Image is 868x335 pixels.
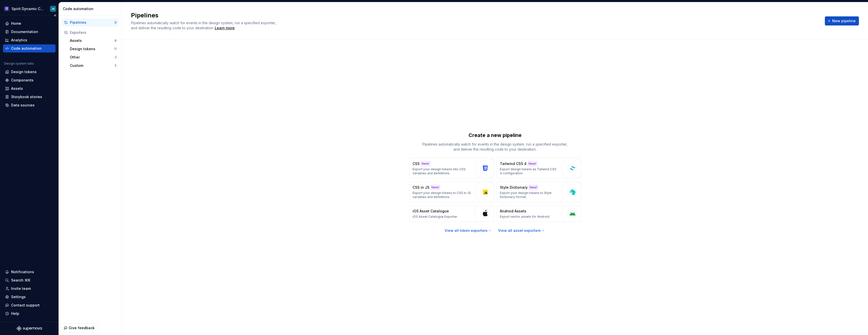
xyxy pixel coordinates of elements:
div: Documentation [11,29,38,34]
a: Code automation [3,44,56,52]
a: Learn more [215,25,235,31]
p: iOS Asset Catalogue Exporter [413,215,457,219]
div: Code automation [63,6,120,11]
p: Export your design tokens to Style Dictionary format. [500,191,559,199]
div: Design tokens [70,46,114,51]
button: Pipelines0 [62,18,119,26]
div: Home [11,21,21,26]
div: Custom [70,63,115,68]
div: New! [421,161,430,166]
p: Export design tokens as Tailwind CSS 4 configuration. [500,167,559,175]
div: 3 [115,55,117,59]
div: Storybook stories [11,94,42,99]
a: Design tokens [3,68,56,76]
button: iOS Asset CatalogueiOS Asset Catalogue Exporter [409,205,494,222]
button: CSSNew!Export your design tokens into CSS variables and definitions. [409,158,494,179]
span: New pipeline [832,18,856,23]
p: Export your design tokens into CSS variables and definitions. [413,167,472,175]
a: Invite team [3,285,56,293]
div: JK [51,7,55,11]
div: Invite team [11,286,31,291]
div: Other [70,55,115,60]
div: Assets [70,38,115,43]
a: Components [3,76,56,84]
button: Style DictionaryNew!Export your design tokens to Style Dictionary format. [497,182,581,202]
p: Android Assets [500,209,526,214]
div: Contact support [11,303,40,308]
p: Export your design tokens to CSS in JS variables and definitions. [413,191,472,199]
button: Give feedback [61,323,98,332]
button: CSS in JSNew!Export your design tokens to CSS in JS variables and definitions. [409,182,494,202]
div: 0 [115,20,117,24]
p: Export vector assets for Android [500,215,549,219]
div: Components [11,78,34,83]
a: Settings [3,293,56,301]
a: Analytics [3,36,56,44]
p: Pipelines automatically watch for events in the design system, run a specified exporter, and deli... [419,142,571,152]
button: New pipeline [825,16,859,25]
img: 63932fde-23f0-455f-9474-7c6a8a4930cd.png [4,6,10,12]
p: Style Dictionary [500,185,528,190]
button: Other3 [68,53,119,61]
button: Android AssetsExport vector assets for Android [497,205,581,222]
div: Notifications [11,269,34,274]
button: Search ⌘K [3,276,56,284]
div: 11 [114,47,117,51]
a: Home [3,19,56,27]
h2: Pipelines [131,11,819,19]
span: . [214,26,235,30]
p: iOS Asset Catalogue [413,209,449,214]
div: Search ⌘K [11,278,30,283]
button: Assets8 [68,37,119,45]
button: Design tokens11 [68,45,119,53]
button: Contact support [3,301,56,309]
div: Design system data [4,62,34,66]
div: Assets [11,86,23,91]
p: CSS [413,161,420,166]
p: Tailwind CSS 4 [500,161,527,166]
a: View all token exporters [445,228,492,233]
p: CSS in JS [413,185,429,190]
a: Data sources [3,101,56,109]
div: New! [528,161,537,166]
button: Notifications [3,268,56,276]
button: Spirit Dynamic ColorsJK [1,3,58,14]
button: Custom5 [68,62,119,70]
div: Code automation [11,46,42,51]
a: Storybook stories [3,93,56,101]
button: Help [3,310,56,318]
a: Assets [3,85,56,93]
svg: Supernova Logo [17,326,42,331]
div: Help [11,311,19,316]
div: Spirit Dynamic Colors [12,6,44,11]
div: 8 [115,39,117,43]
p: Create a new pipeline [469,132,522,139]
div: Data sources [11,103,35,108]
div: New! [430,185,440,190]
button: Collapse sidebar [51,12,59,19]
div: New! [529,185,538,190]
div: Exporters [70,30,117,35]
div: 5 [115,64,117,68]
span: Pipelines automatically watch for events in the design system, run a specified exporter, and deli... [131,21,277,30]
div: Design tokens [11,69,37,74]
div: Pipelines [70,20,115,25]
a: View all asset exporters [498,228,545,233]
span: Give feedback [69,325,95,330]
a: Documentation [3,28,56,36]
div: Analytics [11,38,27,43]
button: Tailwind CSS 4New!Export design tokens as Tailwind CSS 4 configuration. [497,158,581,179]
div: Settings [11,294,26,299]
